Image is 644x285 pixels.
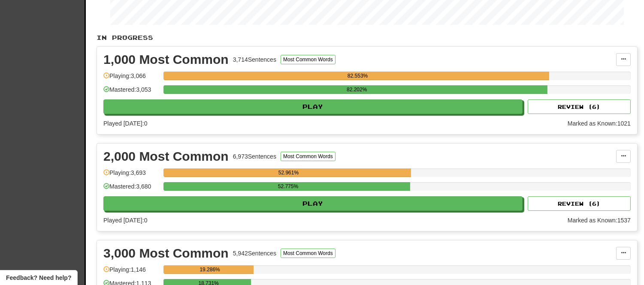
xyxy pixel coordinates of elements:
[103,217,147,224] span: Played [DATE]: 0
[97,33,638,42] p: In Progress
[166,265,254,274] div: 19.286%
[166,72,549,80] div: 82.553%
[528,196,631,211] button: Review (6)
[103,53,229,66] div: 1,000 Most Common
[166,182,410,191] div: 52.775%
[103,72,159,86] div: Playing: 3,066
[103,168,159,183] div: Playing: 3,693
[103,196,523,211] button: Play
[103,182,159,196] div: Mastered: 3,680
[568,119,631,128] div: Marked as Known: 1021
[103,120,147,127] span: Played [DATE]: 0
[166,168,411,177] div: 52.961%
[233,249,276,258] div: 5,942 Sentences
[233,55,276,64] div: 3,714 Sentences
[103,85,159,99] div: Mastered: 3,053
[568,216,631,225] div: Marked as Known: 1537
[103,247,229,260] div: 3,000 Most Common
[281,152,336,161] button: Most Common Words
[281,249,336,258] button: Most Common Words
[166,85,547,94] div: 82.202%
[528,99,631,114] button: Review (6)
[103,265,159,279] div: Playing: 1,146
[281,55,336,64] button: Most Common Words
[6,273,71,282] span: Open feedback widget
[233,152,276,161] div: 6,973 Sentences
[103,99,523,114] button: Play
[103,150,229,163] div: 2,000 Most Common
